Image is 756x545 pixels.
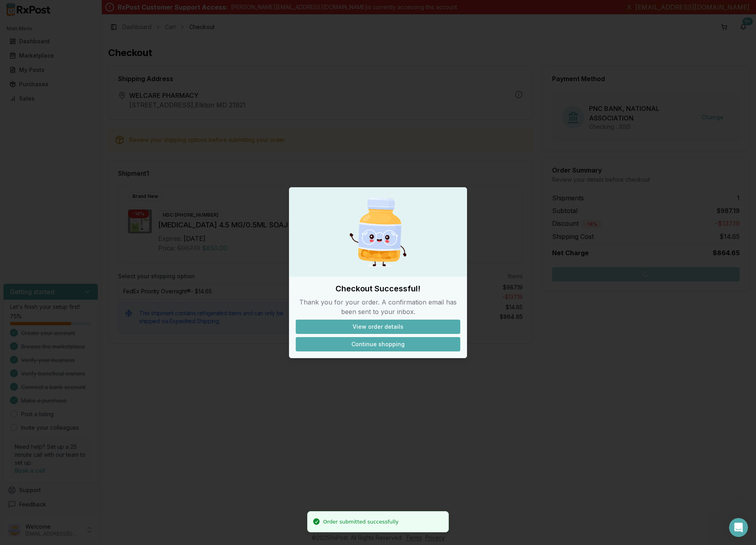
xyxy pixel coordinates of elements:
button: View order details [296,320,460,334]
iframe: Intercom live chat [729,518,748,537]
p: Thank you for your order. A confirmation email has been sent to your inbox. [296,297,460,316]
h2: Checkout Successful! [296,283,460,294]
img: Happy Pill Bottle [340,194,416,270]
button: Continue shopping [296,337,460,351]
